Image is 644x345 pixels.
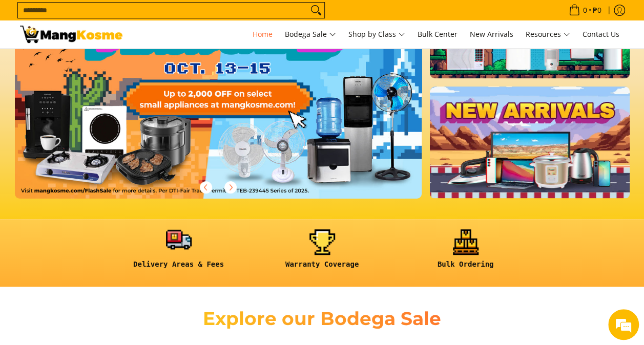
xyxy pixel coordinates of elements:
a: Home [247,20,278,48]
span: Bulk Center [418,29,458,39]
button: Next [219,176,242,199]
button: Search [308,3,324,18]
span: Shop by Class [348,28,405,41]
a: Contact Us [577,20,625,48]
span: • [566,5,605,16]
a: <h6><strong>Delivery Areas & Fees</strong></h6> [112,229,245,277]
a: <h6><strong>Bulk Ordering</strong></h6> [399,229,532,277]
span: Contact Us [583,29,619,39]
span: Bodega Sale [285,28,336,41]
a: New Arrivals [465,20,518,48]
h2: Explore our Bodega Sale [174,307,471,330]
span: Home [253,29,273,39]
a: <h6><strong>Warranty Coverage</strong></h6> [256,229,389,277]
nav: Main Menu [133,20,625,48]
span: 0 [581,7,589,14]
span: Resources [526,28,570,41]
span: New Arrivals [470,29,513,39]
img: Mang Kosme: Your Home Appliances Warehouse Sale Partner! [20,26,122,43]
img: <h6><strong>Delivery Areas & Fees</strong></h6> [166,227,192,252]
button: Previous [195,176,217,199]
a: Resources [521,20,575,48]
span: ₱0 [591,7,603,14]
a: Bodega Sale [280,20,341,48]
a: Shop by Class [343,20,410,48]
a: Bulk Center [412,20,463,48]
